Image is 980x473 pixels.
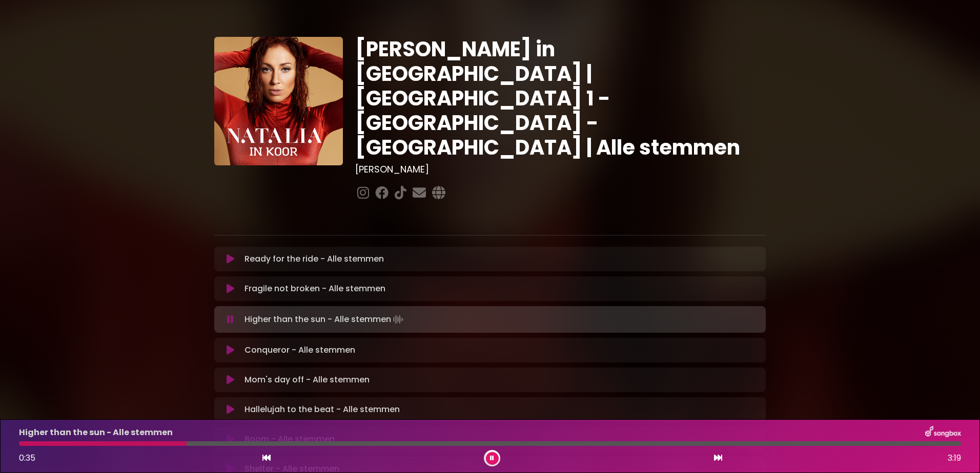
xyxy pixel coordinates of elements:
h3: [PERSON_NAME] [355,164,766,175]
p: Higher than the sun - Alle stemmen [19,426,173,439]
p: Mom's day off - Alle stemmen [244,374,370,386]
img: YTVS25JmS9CLUqXqkEhs [214,37,343,165]
p: Higher than the sun - Alle stemmen [244,312,405,327]
img: songbox-logo-white.png [925,426,961,439]
p: Conqueror - Alle stemmen [244,344,355,356]
span: 0:35 [19,452,35,464]
span: 3:19 [948,452,961,464]
p: Ready for the ride - Alle stemmen [244,253,384,265]
p: Fragile not broken - Alle stemmen [244,283,385,295]
h1: [PERSON_NAME] in [GEOGRAPHIC_DATA] | [GEOGRAPHIC_DATA] 1 - [GEOGRAPHIC_DATA] - [GEOGRAPHIC_DATA] ... [355,37,766,160]
img: waveform4.gif [391,312,405,327]
p: Hallelujah to the beat - Alle stemmen [244,403,400,416]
